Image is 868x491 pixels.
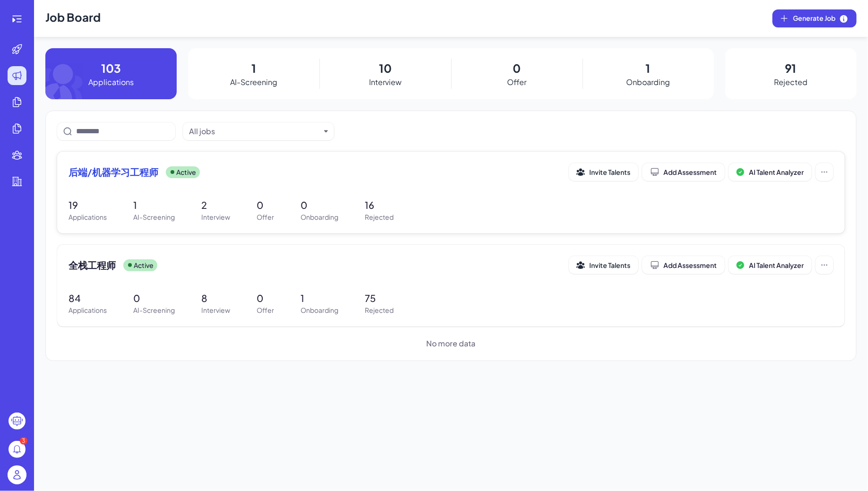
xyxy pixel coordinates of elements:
[589,168,630,176] span: Invite Talents
[133,291,175,305] p: 0
[20,437,27,445] div: 3
[427,338,476,349] span: No more data
[785,60,797,77] p: 91
[774,77,808,88] p: Rejected
[773,9,857,27] button: Generate Job
[133,212,175,222] p: AI-Screening
[257,291,274,305] p: 0
[301,198,338,212] p: 0
[365,212,394,222] p: Rejected
[134,260,154,270] p: Active
[257,212,274,222] p: Offer
[201,291,230,305] p: 8
[201,198,230,212] p: 2
[729,163,812,181] button: AI Talent Analyzer
[365,305,394,315] p: Rejected
[749,261,804,269] span: AI Talent Analyzer
[646,60,651,77] p: 1
[729,256,812,274] button: AI Talent Analyzer
[369,77,402,88] p: Interview
[749,168,804,176] span: AI Talent Analyzer
[8,465,26,484] img: user_logo.png
[569,256,638,274] button: Invite Talents
[189,126,215,137] div: All jobs
[365,291,394,305] p: 75
[379,60,392,77] p: 10
[642,256,725,274] button: Add Assessment
[133,305,175,315] p: AI-Screening
[69,165,158,179] span: 后端/机器学习工程师
[133,198,175,212] p: 1
[189,126,320,137] button: All jobs
[626,77,670,88] p: Onboarding
[69,258,116,272] span: 全栈工程师
[88,77,134,88] p: Applications
[69,305,107,315] p: Applications
[650,260,717,270] div: Add Assessment
[301,291,338,305] p: 1
[301,212,338,222] p: Onboarding
[101,60,121,77] p: 103
[793,13,849,24] span: Generate Job
[513,60,521,77] p: 0
[650,167,717,177] div: Add Assessment
[69,198,107,212] p: 19
[507,77,526,88] p: Offer
[69,212,107,222] p: Applications
[69,291,107,305] p: 84
[589,261,630,269] span: Invite Talents
[176,167,196,177] p: Active
[257,198,274,212] p: 0
[251,60,256,77] p: 1
[301,305,338,315] p: Onboarding
[257,305,274,315] p: Offer
[569,163,638,181] button: Invite Talents
[642,163,725,181] button: Add Assessment
[201,212,230,222] p: Interview
[230,77,277,88] p: AI-Screening
[365,198,394,212] p: 16
[201,305,230,315] p: Interview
